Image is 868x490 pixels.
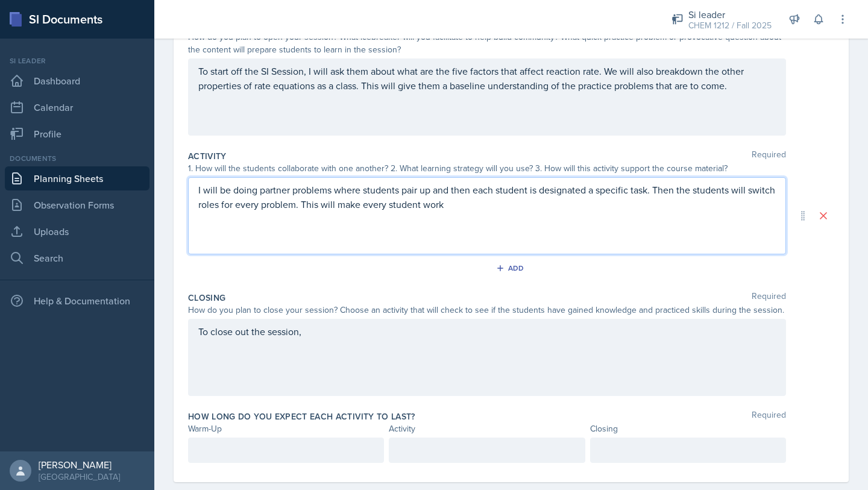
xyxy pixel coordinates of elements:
a: Planning Sheets [5,166,149,190]
div: 1. How will the students collaborate with one another? 2. What learning strategy will you use? 3.... [188,162,786,175]
div: Activity [389,422,585,435]
span: Required [752,410,786,422]
div: [PERSON_NAME] [39,459,120,471]
label: Activity [188,150,227,162]
span: Required [752,292,786,304]
div: CHEM 1212 / Fall 2025 [688,19,772,32]
div: Closing [590,422,786,435]
div: How do you plan to close your session? Choose an activity that will check to see if the students ... [188,304,786,316]
div: Si leader [5,55,149,66]
div: Help & Documentation [5,289,149,313]
button: Add [492,259,531,277]
div: Si leader [688,7,772,22]
a: Observation Forms [5,193,149,217]
p: To start off the SI Session, I will ask them about what are the five factors that affect reaction... [198,64,776,93]
a: Search [5,246,149,270]
div: Warm-Up [188,422,384,435]
a: Profile [5,122,149,146]
div: How do you plan to open your session? What icebreaker will you facilitate to help build community... [188,31,786,56]
div: Add [498,263,524,273]
div: Documents [5,153,149,164]
p: I will be doing partner problems where students pair up and then each student is designated a spe... [198,183,776,212]
p: To close out the session, [198,324,776,339]
div: [GEOGRAPHIC_DATA] [39,471,120,483]
label: Closing [188,292,225,304]
label: How long do you expect each activity to last? [188,410,415,422]
a: Uploads [5,219,149,243]
a: Dashboard [5,69,149,93]
a: Calendar [5,95,149,119]
span: Required [752,150,786,162]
